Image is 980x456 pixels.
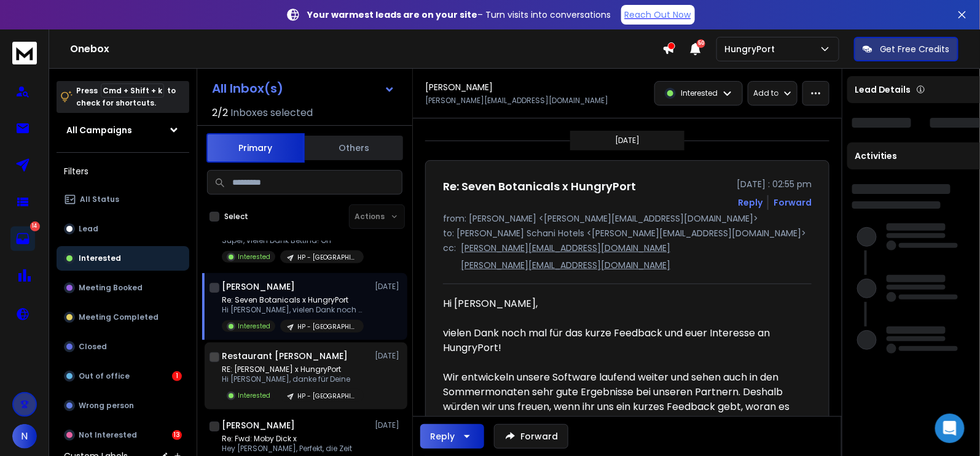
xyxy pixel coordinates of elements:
p: All Status [80,195,119,204]
a: Reach Out Now [621,5,695,25]
h1: Re: Seven Botanicals x HungryPort [443,178,636,195]
p: [DATE] [375,282,402,292]
button: Wrong person [57,393,189,418]
button: Interested [57,246,189,271]
h1: [PERSON_NAME] [222,280,295,293]
button: Reply [420,424,484,449]
h1: Restaurant [PERSON_NAME] [222,350,348,362]
p: 14 [30,222,40,231]
p: Re: Seven Botanicals x HungryPort [222,295,369,305]
h1: [PERSON_NAME] [425,81,493,93]
p: HP - [GEOGRAPHIC_DATA] [297,322,356,331]
button: Not Interested13 [57,423,189,447]
button: Get Free Credits [854,37,958,61]
div: Wir entwickeln unsere Software laufend weiter und sehen auch in den Sommermonaten sehr gute Ergeb... [443,370,802,444]
p: from: [PERSON_NAME] <[PERSON_NAME][EMAIL_ADDRESS][DOMAIN_NAME]> [443,212,812,225]
p: Interested [238,391,270,400]
button: Out of office1 [57,364,189,388]
p: Not Interested [79,430,137,440]
button: Closed [57,334,189,359]
div: Hi [PERSON_NAME], [443,296,802,311]
h1: Onebox [70,42,662,56]
p: cc: [443,242,456,271]
p: Re: Fwd: Moby Dick x [222,434,364,444]
p: Interested [79,253,121,263]
h3: Filters [57,163,189,180]
p: [DATE] : 02:55 pm [737,178,812,190]
button: Others [305,134,403,161]
div: 1 [172,371,182,381]
img: logo [12,42,37,64]
button: All Inbox(s) [202,76,405,101]
span: Cmd + Shift + k [101,83,164,98]
p: HP - [GEOGRAPHIC_DATA] [297,392,356,401]
button: N [12,424,37,449]
p: Hey [PERSON_NAME], Perfekt, die Zeit [222,444,364,454]
div: Forward [774,196,812,209]
p: [DATE] [375,420,402,430]
p: HP - [GEOGRAPHIC_DATA] [297,253,356,262]
p: to: [PERSON_NAME] Schani Hotels <[PERSON_NAME][EMAIL_ADDRESS][DOMAIN_NAME]> [443,227,812,239]
p: [PERSON_NAME][EMAIL_ADDRESS][DOMAIN_NAME] [461,259,670,271]
p: Add to [753,88,778,98]
p: Closed [79,342,107,352]
button: Meeting Booked [57,276,189,300]
div: vielen Dank noch mal für das kurze Feedback und euer Interesse an HungryPort! [443,326,802,355]
p: Hi [PERSON_NAME], vielen Dank noch mal [222,305,369,315]
button: Forward [494,424,568,449]
span: 50 [697,39,705,48]
button: Lead [57,217,189,241]
p: RE: [PERSON_NAME] x HungryPort [222,365,364,374]
p: Press to check for shortcuts. [76,85,176,109]
p: Meeting Completed [79,312,159,322]
h1: All Campaigns [66,124,132,136]
p: – Turn visits into conversations [308,9,611,21]
p: Interested [238,322,270,331]
label: Select [224,212,248,222]
p: Out of office [79,371,130,381]
p: [PERSON_NAME][EMAIL_ADDRESS][DOMAIN_NAME] [425,96,608,106]
p: [PERSON_NAME][EMAIL_ADDRESS][DOMAIN_NAME] [461,242,670,254]
div: Reply [430,430,455,442]
h3: Inboxes selected [230,106,313,120]
a: 14 [10,226,35,251]
p: HungryPort [724,43,780,55]
strong: Your warmest leads are on your site [308,9,478,21]
p: [DATE] [615,136,640,145]
p: Meeting Booked [79,283,143,293]
button: Reply [738,196,762,209]
button: Primary [206,133,305,163]
p: Interested [238,252,270,261]
p: Interested [681,88,718,98]
p: Lead [79,224,98,234]
button: All Status [57,187,189,212]
p: Reach Out Now [625,9,691,21]
button: Meeting Completed [57,305,189,330]
div: Open Intercom Messenger [935,414,965,443]
p: Lead Details [855,83,911,96]
h1: [PERSON_NAME] [222,419,295,431]
p: Get Free Credits [880,43,950,55]
p: [DATE] [375,351,402,361]
button: All Campaigns [57,118,189,142]
h1: All Inbox(s) [212,82,283,95]
span: 2 / 2 [212,106,228,120]
p: Wrong person [79,401,134,411]
p: Hi [PERSON_NAME], danke für Deine [222,374,364,384]
div: 13 [172,430,182,440]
